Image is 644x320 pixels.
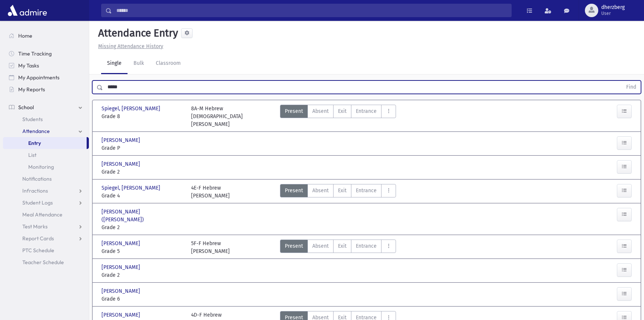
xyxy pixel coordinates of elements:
[3,209,89,221] a: Meal Attendance
[338,242,347,250] span: Exit
[28,164,54,170] span: Monitoring
[285,107,303,115] span: Present
[102,287,142,295] span: [PERSON_NAME]
[22,187,48,194] span: Infractions
[622,81,641,94] button: Find
[18,86,45,93] span: My Reports
[102,263,142,271] span: [PERSON_NAME]
[3,232,89,244] a: Report Cards
[22,199,53,206] span: Student Logs
[285,242,303,250] span: Present
[3,256,89,268] a: Teacher Schedule
[312,242,329,250] span: Absent
[102,192,184,200] span: Grade 4
[18,62,39,69] span: My Tasks
[102,271,184,279] span: Grade 2
[285,187,303,194] span: Present
[102,208,184,224] span: [PERSON_NAME] ([PERSON_NAME])
[150,53,187,74] a: Classroom
[22,259,64,266] span: Teacher Schedule
[95,27,178,39] h5: Attendance Entry
[3,72,89,83] a: My Appointments
[28,140,41,146] span: Entry
[280,105,396,128] div: AttTypes
[3,83,89,95] a: My Reports
[102,224,184,231] span: Grade 2
[22,223,48,230] span: Test Marks
[3,48,89,60] a: Time Tracking
[102,247,184,255] span: Grade 5
[112,4,511,17] input: Search
[102,311,142,319] span: [PERSON_NAME]
[3,244,89,256] a: PTC Schedule
[102,168,184,176] span: Grade 2
[3,60,89,72] a: My Tasks
[102,113,184,120] span: Grade 8
[18,104,34,111] span: School
[356,242,377,250] span: Entrance
[102,295,184,303] span: Grade 6
[3,101,89,113] a: School
[338,187,347,194] span: Exit
[3,113,89,125] a: Students
[3,197,89,209] a: Student Logs
[102,136,142,144] span: [PERSON_NAME]
[22,247,54,254] span: PTC Schedule
[22,128,50,134] span: Attendance
[6,3,49,18] img: AdmirePro
[312,187,329,194] span: Absent
[312,107,329,115] span: Absent
[3,173,89,185] a: Notifications
[3,137,87,149] a: Entry
[95,43,163,50] a: Missing Attendance History
[102,160,142,168] span: [PERSON_NAME]
[98,43,163,50] u: Missing Attendance History
[22,211,62,218] span: Meal Attendance
[3,30,89,42] a: Home
[280,184,396,200] div: AttTypes
[338,107,347,115] span: Exit
[3,221,89,232] a: Test Marks
[280,240,396,255] div: AttTypes
[102,144,184,152] span: Grade P
[191,184,230,200] div: 4E-F Hebrew [PERSON_NAME]
[3,125,89,137] a: Attendance
[3,185,89,197] a: Infractions
[22,116,43,123] span: Students
[102,184,162,192] span: Spiegel, [PERSON_NAME]
[102,105,162,113] span: Spiegel, [PERSON_NAME]
[28,152,36,158] span: List
[191,240,230,255] div: 5F-F Hebrew [PERSON_NAME]
[3,161,89,173] a: Monitoring
[18,74,59,81] span: My Appointments
[191,105,273,128] div: 8A-M Hebrew [DEMOGRAPHIC_DATA][PERSON_NAME]
[18,50,52,57] span: Time Tracking
[22,175,52,182] span: Notifications
[22,235,54,242] span: Report Cards
[356,187,377,194] span: Entrance
[601,4,625,10] span: dherzberg
[3,149,89,161] a: List
[356,107,377,115] span: Entrance
[102,240,142,247] span: [PERSON_NAME]
[128,53,150,74] a: Bulk
[18,32,32,39] span: Home
[101,53,128,74] a: Single
[601,10,625,16] span: User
